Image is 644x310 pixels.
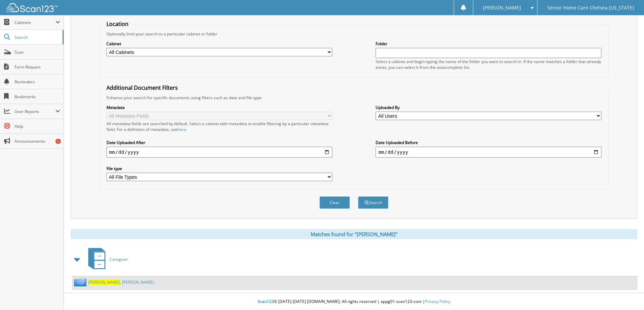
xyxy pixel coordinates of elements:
a: Privacy Policy [425,299,450,304]
span: Scan123 [258,299,274,304]
iframe: Chat Widget [610,278,644,310]
div: Enhance your search for specific documents using filters such as date and file type. [103,95,605,101]
legend: Additional Document Filters [103,84,181,91]
a: Caregiver [84,246,128,273]
input: end [376,147,601,158]
a: [PERSON_NAME], [PERSON_NAME] [88,279,154,285]
span: [PERSON_NAME] [88,279,120,285]
div: All metadata fields are searched by default. Select a cabinet with metadata to enable filtering b... [106,121,332,132]
img: folder2.png [74,278,88,286]
span: User Reports [15,109,55,114]
div: 1 [55,139,61,144]
label: Cabinet [106,41,332,47]
label: Date Uploaded Before [376,140,601,145]
span: Caregiver [110,256,128,262]
span: Reminders [15,79,60,85]
label: Date Uploaded After [106,140,332,145]
div: Optionally limit your search to a particular cabinet or folder [103,31,605,37]
input: start [106,147,332,158]
a: here [177,126,186,132]
span: Bookmarks [15,94,60,100]
span: Announcements [15,138,60,144]
label: Uploaded By [376,105,601,110]
span: Form Request [15,64,60,70]
span: Senior Home Care Chelsea [US_STATE] [547,6,634,10]
legend: Location [103,20,132,28]
div: © [DATE]-[DATE] [DOMAIN_NAME]. All rights reserved | appg01-scan123-com | [64,293,644,310]
label: Metadata [106,105,332,110]
span: Scan [15,49,60,55]
label: Folder [376,41,601,47]
img: scan123-logo-white.svg [7,3,57,12]
button: Clear [319,196,350,209]
button: Search [358,196,388,209]
span: [PERSON_NAME] [483,6,521,10]
span: Help [15,123,60,129]
span: Cabinets [15,20,55,25]
span: Search [15,34,59,40]
div: Select a cabinet and begin typing the name of the folder you want to search in. If the name match... [376,59,601,70]
div: Matches found for "[PERSON_NAME]" [71,229,637,239]
label: File type [106,166,332,171]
